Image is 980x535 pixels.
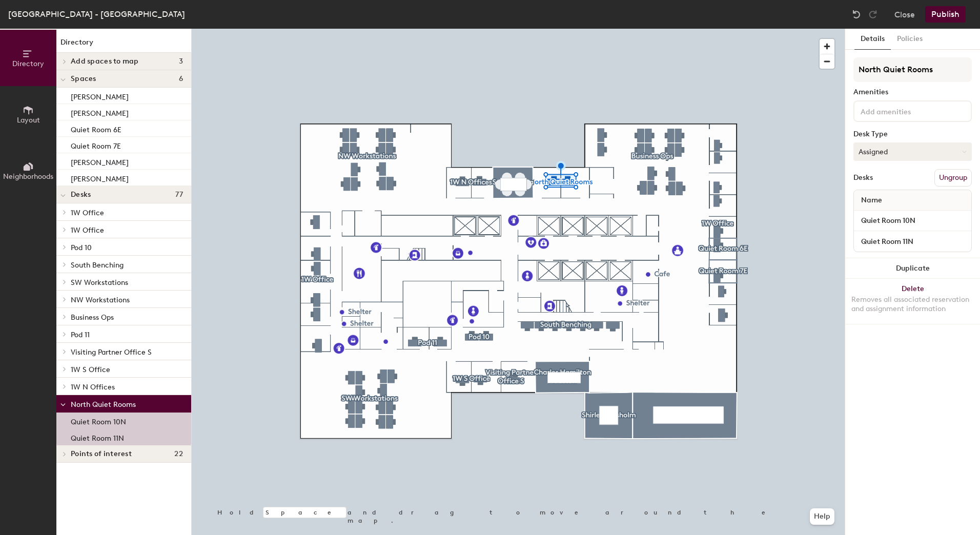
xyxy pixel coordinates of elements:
p: [PERSON_NAME] [71,155,129,167]
span: Pod 11 [71,331,90,339]
button: Ungroup [934,169,972,187]
span: 1W Office [71,209,104,217]
span: Visiting Partner Office S [71,348,152,357]
button: Details [854,29,891,50]
button: Help [810,508,834,525]
span: 6 [179,75,183,83]
span: NW Workstations [71,296,130,304]
span: Pod 10 [71,243,92,252]
input: Add amenities [859,105,951,117]
h1: Directory [56,37,191,53]
p: Quiet Room 7E [71,139,121,151]
span: 77 [175,191,183,199]
span: Add spaces to map [71,57,139,66]
span: 3 [179,57,183,66]
span: North Quiet Rooms [71,400,136,409]
span: 1W N Offices [71,383,115,392]
span: 1W Office [71,226,104,235]
button: Duplicate [845,258,980,279]
div: Amenities [853,88,972,96]
button: Close [894,6,915,23]
div: Removes all associated reservation and assignment information [851,295,974,314]
p: Quiet Room 10N [71,415,126,426]
span: 1W S Office [71,365,110,374]
button: Publish [925,6,966,23]
div: Desk Type [853,130,972,138]
p: Quiet Room 11N [71,431,124,443]
span: Points of interest [71,450,132,458]
span: SW Workstations [71,278,128,287]
p: [PERSON_NAME] [71,106,129,118]
div: [GEOGRAPHIC_DATA] - [GEOGRAPHIC_DATA] [8,8,185,20]
p: [PERSON_NAME] [71,90,129,101]
span: 22 [174,450,183,458]
span: Directory [12,59,44,68]
input: Unnamed desk [856,234,969,249]
span: Neighborhoods [3,172,53,181]
button: DeleteRemoves all associated reservation and assignment information [845,279,980,324]
input: Unnamed desk [856,214,969,228]
span: Spaces [71,75,96,83]
span: Desks [71,191,91,199]
img: Redo [868,9,878,19]
span: Name [856,191,887,210]
button: Assigned [853,142,972,161]
span: South Benching [71,261,124,270]
span: Business Ops [71,313,114,322]
span: Layout [17,116,40,125]
button: Policies [891,29,929,50]
div: Desks [853,174,873,182]
p: [PERSON_NAME] [71,172,129,183]
img: Undo [851,9,862,19]
p: Quiet Room 6E [71,122,121,134]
